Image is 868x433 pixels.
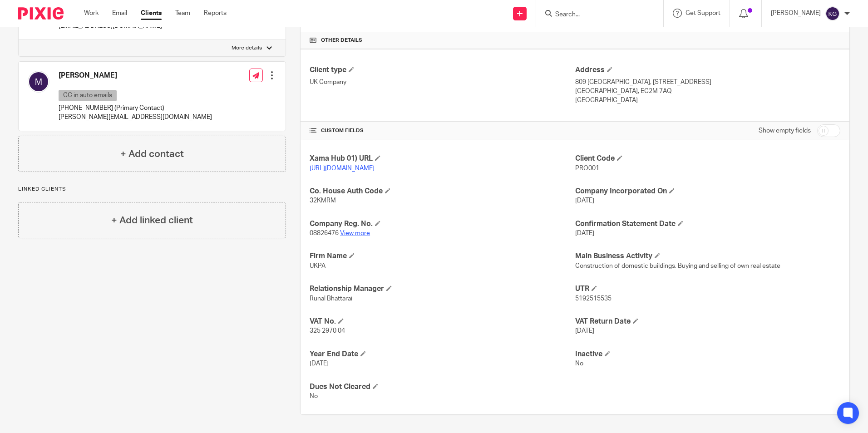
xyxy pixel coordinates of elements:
span: No [575,360,583,367]
span: 325 2970 04 [310,328,345,334]
a: [URL][DOMAIN_NAME] [310,165,375,172]
span: No [310,393,318,399]
span: [DATE] [575,230,594,236]
h4: Firm Name [310,251,575,261]
p: [PHONE_NUMBER] (Primary Contact) [59,103,212,113]
h4: Year End Date [310,349,575,359]
p: CC in auto emails [59,90,117,101]
span: PRO001 [575,165,599,172]
img: Pixie [18,7,64,20]
p: [GEOGRAPHIC_DATA], EC2M 7AQ [575,87,840,96]
span: Other details [321,37,362,44]
h4: VAT Return Date [575,317,840,326]
span: 08826476 [310,230,339,236]
p: More details [232,44,262,52]
p: [PERSON_NAME][EMAIL_ADDRESS][DOMAIN_NAME] [59,113,212,122]
h4: Main Business Activity [575,251,840,261]
a: Reports [204,9,227,18]
p: UK Company [310,78,575,87]
p: Linked clients [18,186,286,193]
a: Work [84,9,99,18]
h4: UTR [575,284,840,294]
p: [GEOGRAPHIC_DATA] [575,96,840,105]
h4: + Add linked client [111,213,193,227]
h4: CUSTOM FIELDS [310,127,575,134]
span: [DATE] [310,360,329,367]
a: Clients [141,9,162,18]
a: Email [112,9,127,18]
h4: Client type [310,65,575,75]
h4: Inactive [575,349,840,359]
h4: Address [575,65,840,75]
span: 5192515535 [575,295,612,302]
h4: Client Code [575,154,840,163]
h4: Xama Hub 01) URL [310,154,575,163]
span: 32KMRM [310,197,336,204]
span: [DATE] [575,197,594,204]
h4: [PERSON_NAME] [59,71,212,80]
img: svg%3E [28,71,49,93]
span: Construction of domestic buildings, Buying and selling of own real estate [575,263,780,269]
span: [DATE] [575,328,594,334]
img: svg%3E [825,6,840,21]
h4: Company Reg. No. [310,219,575,229]
h4: VAT No. [310,317,575,326]
a: Team [175,9,190,18]
h4: Dues Not Cleared [310,382,575,392]
h4: Company Incorporated On [575,187,840,196]
span: Get Support [686,10,720,16]
span: Runal Bhattarai [310,295,352,302]
a: View more [340,230,370,236]
p: 809 [GEOGRAPHIC_DATA], [STREET_ADDRESS] [575,78,840,87]
input: Search [554,11,636,19]
h4: Confirmation Statement Date [575,219,840,229]
label: Show empty fields [759,126,811,135]
h4: Co. House Auth Code [310,187,575,196]
p: [PERSON_NAME] [771,9,821,18]
h4: Relationship Manager [310,284,575,294]
span: UKPA [310,263,325,269]
h4: + Add contact [120,147,184,161]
